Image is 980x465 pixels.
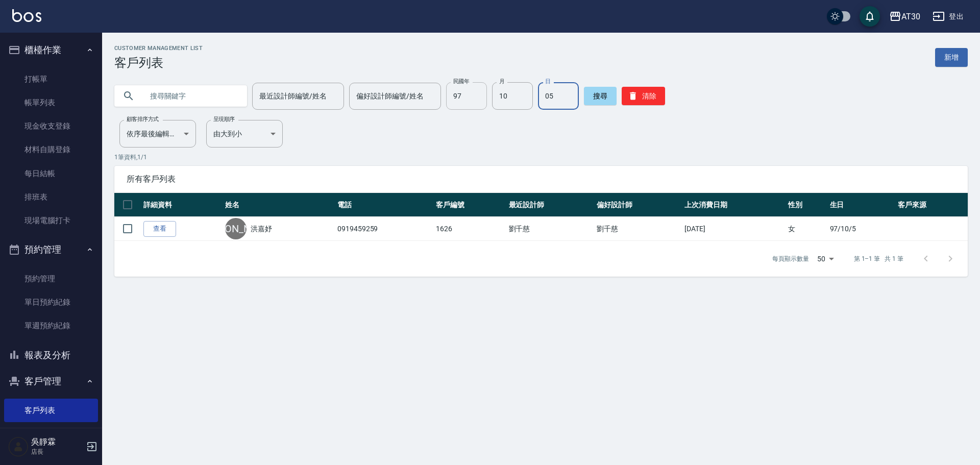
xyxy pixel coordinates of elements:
[119,120,196,148] div: 依序最後編輯時間
[682,217,785,241] td: [DATE]
[545,78,550,85] label: 日
[813,245,838,273] div: 50
[4,314,98,337] a: 單週預約紀錄
[4,138,98,161] a: 材料自購登錄
[4,162,98,185] a: 每日結帳
[499,78,504,85] label: 月
[4,290,98,314] a: 單日預約紀錄
[335,193,433,217] th: 電話
[885,6,924,27] button: AT30
[786,193,827,217] th: 性別
[206,120,283,148] div: 由大到小
[4,114,98,138] a: 現金收支登錄
[854,254,903,263] p: 第 1–1 筆 共 1 筆
[4,236,98,263] button: 預約管理
[594,193,682,217] th: 偏好設計師
[901,10,920,23] div: AT30
[4,399,98,422] a: 客戶列表
[143,82,239,110] input: 搜尋關鍵字
[895,193,968,217] th: 客戶來源
[584,87,617,105] button: 搜尋
[827,193,895,217] th: 生日
[114,45,203,52] h2: Customer Management List
[433,193,506,217] th: 客戶編號
[772,254,809,263] p: 每頁顯示數量
[453,78,469,85] label: 民國年
[114,56,203,70] h3: 客戶列表
[827,217,895,241] td: 97/10/5
[928,7,968,26] button: 登出
[127,115,159,123] label: 顧客排序方式
[506,217,594,241] td: 劉千慈
[4,91,98,114] a: 帳單列表
[4,209,98,232] a: 現場電腦打卡
[225,218,247,239] div: [PERSON_NAME]
[143,221,176,237] a: 查看
[594,217,682,241] td: 劉千慈
[114,153,968,162] p: 1 筆資料, 1 / 1
[860,6,880,27] button: save
[506,193,594,217] th: 最近設計師
[127,174,955,184] span: 所有客戶列表
[223,193,335,217] th: 姓名
[786,217,827,241] td: 女
[141,193,223,217] th: 詳細資料
[935,48,968,67] a: 新增
[251,224,272,234] a: 洪嘉妤
[622,87,665,105] button: 清除
[4,37,98,63] button: 櫃檯作業
[4,67,98,91] a: 打帳單
[12,9,41,22] img: Logo
[213,115,235,123] label: 呈現順序
[31,437,83,447] h5: 吳靜霖
[4,342,98,369] button: 報表及分析
[4,368,98,395] button: 客戶管理
[682,193,785,217] th: 上次消費日期
[335,217,433,241] td: 0919459259
[31,447,83,456] p: 店長
[4,185,98,209] a: 排班表
[433,217,506,241] td: 1626
[4,422,98,446] a: 客資篩選匯出
[4,267,98,290] a: 預約管理
[8,436,29,457] img: Person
